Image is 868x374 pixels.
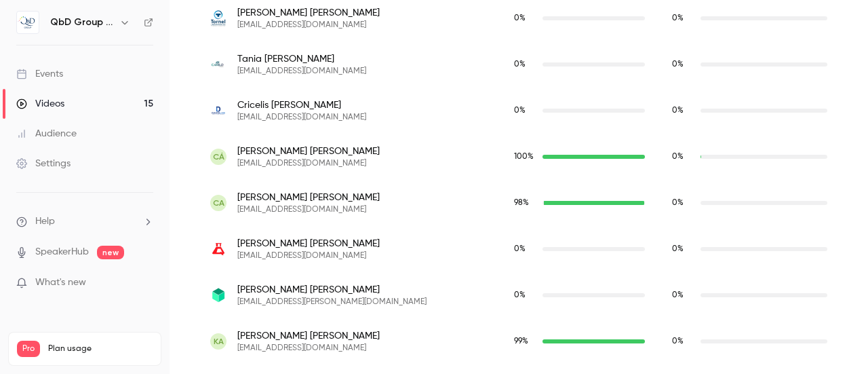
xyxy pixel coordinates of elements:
span: 0 % [672,107,684,115]
span: Plan usage [48,343,153,354]
h6: QbD Group ES [50,16,114,29]
span: 98 % [514,199,529,207]
span: 0 % [514,107,526,115]
span: 0 % [672,337,684,345]
span: Replay watch time [672,151,694,163]
span: 0 % [672,199,684,207]
div: calvarez@davislab.cl [197,88,841,134]
span: [EMAIL_ADDRESS][DOMAIN_NAME] [237,343,380,354]
span: [PERSON_NAME] [PERSON_NAME] [237,191,380,204]
span: Live watch time [514,58,536,71]
span: new [97,246,124,259]
span: [EMAIL_ADDRESS][DOMAIN_NAME] [237,20,380,31]
span: Live watch time [514,151,536,163]
span: Live watch time [514,243,536,255]
span: 0 % [672,60,684,69]
div: Settings [16,157,71,170]
span: 0 % [672,14,684,22]
img: qualipharm.info [210,241,226,257]
span: What's new [35,276,86,290]
span: [EMAIL_ADDRESS][DOMAIN_NAME] [237,66,366,77]
span: 0 % [514,245,526,253]
span: [PERSON_NAME] [PERSON_NAME] [237,237,380,250]
img: kubikalab.com [210,287,226,303]
span: 0 % [514,291,526,299]
img: camilolabs.com [210,56,226,73]
span: 0 % [672,291,684,299]
span: Replay watch time [672,335,694,348]
span: Live watch time [514,105,536,117]
img: davislab.cl [210,102,226,119]
span: 100 % [514,153,534,161]
iframe: Noticeable Trigger [137,277,153,289]
span: 0 % [514,60,526,69]
span: Live watch time [514,197,536,209]
span: [EMAIL_ADDRESS][PERSON_NAME][DOMAIN_NAME] [237,297,427,307]
span: [PERSON_NAME] [PERSON_NAME] [237,6,380,20]
div: dtm@bioxigen.com.co [197,180,841,226]
span: Live watch time [514,289,536,301]
span: Cricelis [PERSON_NAME] [237,98,366,112]
div: Audience [16,127,77,141]
div: Events [16,67,63,81]
span: [PERSON_NAME] [PERSON_NAME] [237,145,380,158]
span: [EMAIL_ADDRESS][DOMAIN_NAME] [237,112,366,123]
span: Pro [17,341,40,357]
div: kaararath@tqgrupo.com [197,318,841,364]
li: help-dropdown-opener [16,214,153,229]
span: [PERSON_NAME] [PERSON_NAME] [237,329,380,343]
span: 99 % [514,337,528,345]
span: CA [213,197,224,209]
span: Replay watch time [672,12,694,24]
span: [EMAIL_ADDRESS][DOMAIN_NAME] [237,250,380,261]
div: dayanna.sirin@qualipharm.info [197,226,841,272]
div: dtecnicopharma@camilolabs.com [197,41,841,88]
span: 0 % [672,245,684,253]
span: KA [214,335,224,348]
span: CÁ [213,151,224,163]
span: Tania [PERSON_NAME] [237,52,366,66]
div: Videos [16,97,64,111]
span: [PERSON_NAME] [PERSON_NAME] [237,283,427,297]
span: Replay watch time [672,197,694,209]
span: Replay watch time [672,58,694,71]
span: [EMAIL_ADDRESS][DOMAIN_NAME] [237,158,380,169]
img: tornel.com [210,10,226,26]
span: 0 % [672,153,684,161]
span: Live watch time [514,12,536,24]
span: Replay watch time [672,243,694,255]
img: QbD Group ES [17,12,39,33]
span: Live watch time [514,335,536,348]
span: 0 % [514,14,526,22]
span: Replay watch time [672,105,694,117]
div: validaciones8@laboratoriooticoff.com [197,134,841,180]
a: SpeakerHub [35,245,89,259]
span: Replay watch time [672,289,694,301]
div: brayan.arango@kubikalab.com [197,272,841,318]
span: [EMAIL_ADDRESS][DOMAIN_NAME] [237,204,380,215]
span: Help [35,214,55,229]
